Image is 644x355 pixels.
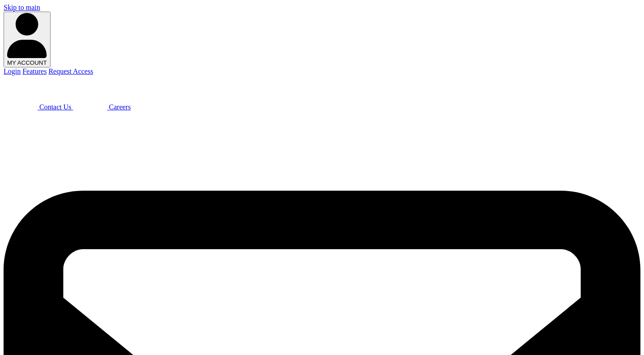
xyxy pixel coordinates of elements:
a: Features [22,67,47,75]
button: MY ACCOUNT [4,12,51,67]
a: Request Access [48,67,93,75]
img: Beacon Funding Careers [73,75,107,109]
a: Careers [73,103,131,111]
img: Beacon Funding chat [4,75,38,109]
span: Contact Us [39,103,72,111]
a: Contact Us [4,103,73,111]
a: Login [4,67,21,75]
a: Skip to main [4,4,40,11]
span: Careers [109,103,131,111]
